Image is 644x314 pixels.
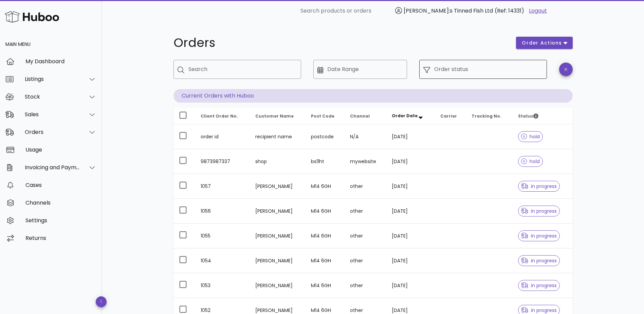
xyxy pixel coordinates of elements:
[518,113,538,119] span: Status
[195,273,250,298] td: 1053
[255,113,294,119] span: Customer Name
[345,273,387,298] td: other
[435,108,466,124] th: Carrier
[386,149,435,174] td: [DATE]
[250,248,306,273] td: [PERSON_NAME]
[472,113,501,119] span: Tracking No.
[25,164,80,171] div: Invoicing and Payments
[521,308,557,313] span: in progress
[345,224,387,248] td: other
[195,124,250,149] td: order id
[404,7,493,15] span: [PERSON_NAME]:s Tinned Fish Ltd
[513,108,573,124] th: Status
[521,159,540,164] span: hold
[306,124,345,149] td: postcode
[345,248,387,273] td: other
[250,124,306,149] td: recipient name
[466,108,512,124] th: Tracking No.
[25,182,96,188] div: Cases
[345,108,387,124] th: Channel
[529,7,547,15] a: Logout
[521,184,557,189] span: in progress
[250,149,306,174] td: shop
[350,113,370,119] span: Channel
[250,273,306,298] td: [PERSON_NAME]
[386,108,435,124] th: Order Date: Sorted descending. Activate to remove sorting.
[521,39,562,47] span: order actions
[516,37,572,49] button: order actions
[345,199,387,224] td: other
[386,174,435,199] td: [DATE]
[386,199,435,224] td: [DATE]
[25,76,80,82] div: Listings
[195,224,250,248] td: 1055
[386,273,435,298] td: [DATE]
[495,7,524,15] span: (Ref: 14331)
[195,199,250,224] td: 1056
[386,124,435,149] td: [DATE]
[306,273,345,298] td: M14 6GH
[386,224,435,248] td: [DATE]
[25,111,80,118] div: Sales
[345,149,387,174] td: mywebsite
[521,258,557,263] span: in progress
[195,149,250,174] td: 9873987337
[25,58,96,65] div: My Dashboard
[306,199,345,224] td: M14 6GH
[25,129,80,135] div: Orders
[311,113,334,119] span: Post Code
[173,37,508,49] h1: Orders
[306,224,345,248] td: M14 6GH
[345,174,387,199] td: other
[250,199,306,224] td: [PERSON_NAME]
[201,113,238,119] span: Client Order No.
[195,248,250,273] td: 1054
[306,108,345,124] th: Post Code
[250,108,306,124] th: Customer Name
[250,224,306,248] td: [PERSON_NAME]
[345,124,387,149] td: N/A
[195,174,250,199] td: 1057
[521,283,557,288] span: in progress
[195,108,250,124] th: Client Order No.
[173,89,573,103] p: Current Orders with Huboo
[306,248,345,273] td: M14 6GH
[25,217,96,224] div: Settings
[521,134,540,139] span: hold
[306,149,345,174] td: bs11ht
[25,93,80,100] div: Stock
[392,113,418,119] span: Order Date
[25,146,96,153] div: Usage
[25,199,96,206] div: Channels
[25,235,96,241] div: Returns
[521,209,557,213] span: in progress
[5,10,59,24] img: Huboo Logo
[250,174,306,199] td: [PERSON_NAME]
[386,248,435,273] td: [DATE]
[306,174,345,199] td: M14 6GH
[521,233,557,238] span: in progress
[440,113,457,119] span: Carrier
